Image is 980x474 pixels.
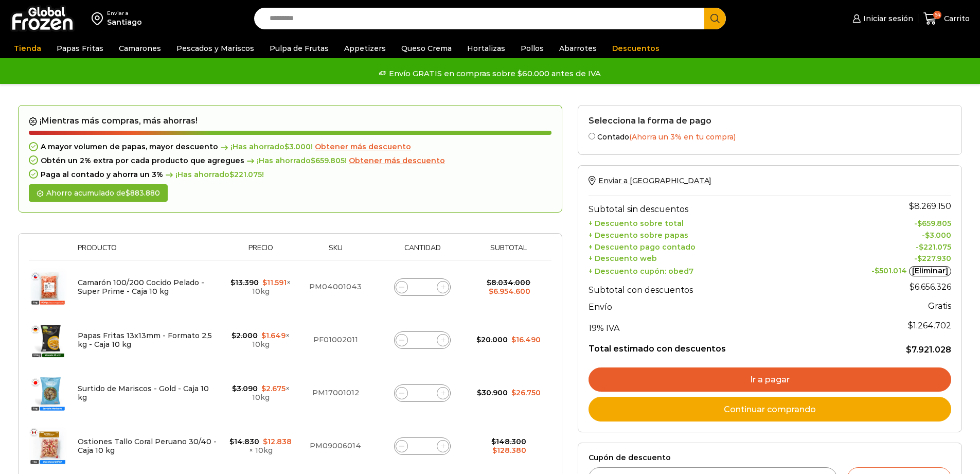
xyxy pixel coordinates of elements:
[311,156,315,165] span: $
[163,170,264,179] span: ¡Has ahorrado !
[589,116,951,126] h2: Selecciona la forma de pago
[261,331,266,340] span: $
[29,184,168,202] div: Ahorro acumulado de
[261,384,266,393] span: $
[311,156,345,165] bdi: 659.805
[218,143,313,151] span: ¡Has ahorrado !
[515,39,549,58] a: Pollos
[589,397,951,422] a: Continuar comprando
[917,254,951,263] bdi: 227.930
[822,217,951,229] td: -
[78,331,212,349] a: Papas Fritas 13x13mm - Formato 2,5 kg - Caja 10 kg
[262,278,287,287] bdi: 11.591
[822,240,951,252] td: -
[875,266,879,275] span: $
[589,196,822,217] th: Subtotal sin descuentos
[224,260,297,314] td: × 10kg
[477,388,508,397] bdi: 30.900
[315,143,411,151] a: Obtener más descuento
[261,384,286,393] bdi: 2.675
[29,116,551,126] h2: ¡Mientras más compras, más ahorras!
[476,335,508,344] bdi: 20.000
[476,335,481,344] span: $
[231,331,258,340] bdi: 2.000
[919,242,923,252] span: $
[415,386,430,400] input: Product quantity
[78,278,204,296] a: Camarón 100/200 Cocido Pelado - Super Prime - Caja 10 kg
[909,201,951,211] bdi: 8.269.150
[861,13,913,24] span: Iniciar sesión
[229,437,234,446] span: $
[492,446,526,455] bdi: 128.380
[263,437,292,446] bdi: 12.838
[92,10,107,27] img: address-field-icon.svg
[589,252,822,264] th: + Descuento web
[487,278,491,287] span: $
[231,331,236,340] span: $
[262,278,267,287] span: $
[917,219,951,228] bdi: 659.805
[489,287,530,296] bdi: 6.954.600
[589,133,595,139] input: Contado(Ahorra un 3% en tu compra)
[261,331,286,340] bdi: 1.649
[933,11,941,19] span: 64
[908,321,951,330] span: 1.264.702
[487,278,530,287] bdi: 8.034.000
[489,287,493,296] span: $
[229,170,262,179] bdi: 221.075
[919,242,951,252] bdi: 221.075
[284,142,289,151] span: $
[224,313,297,366] td: × 10kg
[297,419,373,472] td: PM09006014
[554,39,602,58] a: Abarrotes
[589,336,822,355] th: Total estimado con descuentos
[263,437,268,446] span: $
[822,228,951,240] td: -
[297,366,373,419] td: PM17001012
[492,446,497,455] span: $
[224,419,297,472] td: × 10kg
[297,260,373,314] td: PM04001043
[315,142,411,151] span: Obtener más descuento
[589,228,822,240] th: + Descuento sobre papas
[415,280,430,294] input: Product quantity
[589,315,822,336] th: 19% IVA
[909,266,951,276] a: [Eliminar]
[917,254,922,263] span: $
[511,335,541,344] bdi: 16.490
[491,437,526,446] bdi: 148.300
[923,7,970,31] a: 64 Carrito
[850,8,913,29] a: Iniciar sesión
[349,156,445,165] span: Obtener más descuento
[339,39,391,58] a: Appetizers
[471,244,546,260] th: Subtotal
[704,8,726,29] button: Search button
[244,156,347,165] span: ¡Has ahorrado !
[107,17,142,27] div: Santiago
[396,39,457,58] a: Queso Crema
[29,156,551,165] div: Obtén un 2% extra por cada producto que agregues
[73,244,224,260] th: Producto
[908,321,913,330] span: $
[941,13,970,24] span: Carrito
[126,188,130,198] span: $
[284,142,311,151] bdi: 3.000
[229,437,259,446] bdi: 14.830
[629,132,736,142] span: (Ahorra un 3% en tu compra)
[589,297,822,315] th: Envío
[925,231,951,240] bdi: 3.000
[906,345,951,355] bdi: 7.921.028
[822,252,951,264] td: -
[511,335,516,344] span: $
[114,39,166,58] a: Camarones
[511,388,541,397] bdi: 26.750
[230,278,235,287] span: $
[607,39,665,58] a: Descuentos
[928,301,951,311] strong: Gratis
[589,240,822,252] th: + Descuento pago contado
[822,264,951,277] td: -
[925,231,930,240] span: $
[909,201,914,211] span: $
[373,244,471,260] th: Cantidad
[230,278,259,287] bdi: 13.390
